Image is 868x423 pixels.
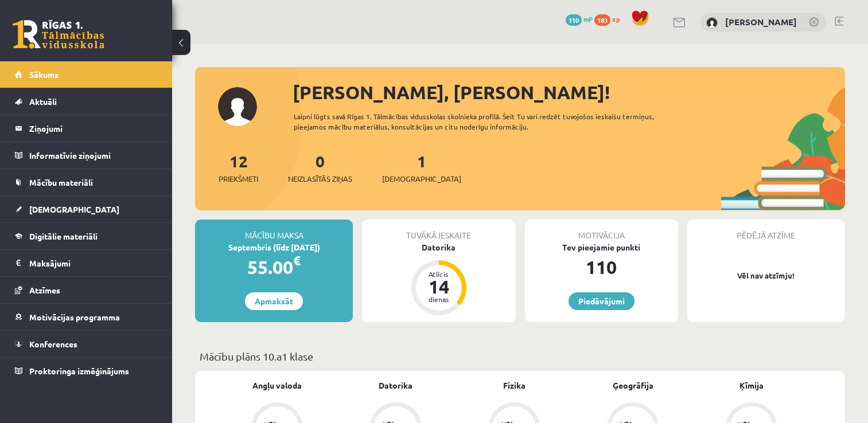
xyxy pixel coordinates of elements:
[15,277,158,303] a: Atzīmes
[503,379,526,391] a: Fizika
[195,220,353,241] div: Mācību maksa
[288,173,352,185] span: Neizlasītās ziņas
[15,115,158,142] a: Ziņojumi
[362,241,515,253] div: Datorika
[612,14,620,23] span: xp
[293,79,845,106] div: [PERSON_NAME], [PERSON_NAME]!
[566,14,593,23] a: 110 mP
[15,61,158,88] a: Sākums
[594,14,610,26] span: 183
[15,88,158,115] a: Aktuāli
[15,358,158,384] a: Proktoringa izmēģinājums
[29,285,60,295] span: Atzīmes
[583,14,593,23] span: mP
[29,250,158,276] legend: Maksājumi
[566,14,582,26] span: 110
[200,348,840,364] p: Mācību plāns 10.a1 klase
[219,173,258,185] span: Priekšmeti
[379,379,412,391] a: Datorika
[293,252,301,269] span: €
[245,292,303,310] a: Apmaksāt
[525,220,678,241] div: Motivācija
[15,250,158,276] a: Maksājumi
[288,151,352,185] a: 0Neizlasītās ziņas
[195,241,353,253] div: Septembris (līdz [DATE])
[29,366,129,376] span: Proktoringa izmēģinājums
[525,241,678,253] div: Tev pieejamie punkti
[29,142,158,169] legend: Informatīvie ziņojumi
[15,169,158,195] a: Mācību materiāli
[15,223,158,249] a: Digitālie materiāli
[252,379,302,391] a: Angļu valoda
[29,96,57,107] span: Aktuāli
[29,69,59,80] span: Sākums
[29,115,158,142] legend: Ziņojumi
[29,177,93,187] span: Mācību materiāli
[29,312,120,322] span: Motivācijas programma
[13,20,104,49] a: Rīgas 1. Tālmācības vidusskola
[422,277,456,296] div: 14
[362,220,515,241] div: Tuvākā ieskaite
[594,14,625,23] a: 183 xp
[29,204,119,214] span: [DEMOGRAPHIC_DATA]
[15,142,158,169] a: Informatīvie ziņojumi
[525,253,678,281] div: 110
[362,241,515,317] a: Datorika Atlicis 14 dienas
[687,220,845,241] div: Pēdējā atzīme
[29,339,77,349] span: Konferences
[739,379,764,391] a: Ķīmija
[613,379,653,391] a: Ģeogrāfija
[422,296,456,303] div: dienas
[195,253,353,281] div: 55.00
[29,231,98,241] span: Digitālie materiāli
[294,111,684,132] div: Laipni lūgts savā Rīgas 1. Tālmācības vidusskolas skolnieka profilā. Šeit Tu vari redzēt tuvojošo...
[382,151,461,185] a: 1[DEMOGRAPHIC_DATA]
[422,271,456,277] div: Atlicis
[15,196,158,222] a: [DEMOGRAPHIC_DATA]
[219,151,258,185] a: 12Priekšmeti
[15,331,158,357] a: Konferences
[569,292,635,310] a: Piedāvājumi
[706,17,718,29] img: Kristija Kalniņa
[725,16,797,28] a: [PERSON_NAME]
[693,270,839,281] p: Vēl nav atzīmju!
[15,304,158,330] a: Motivācijas programma
[382,173,461,185] span: [DEMOGRAPHIC_DATA]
